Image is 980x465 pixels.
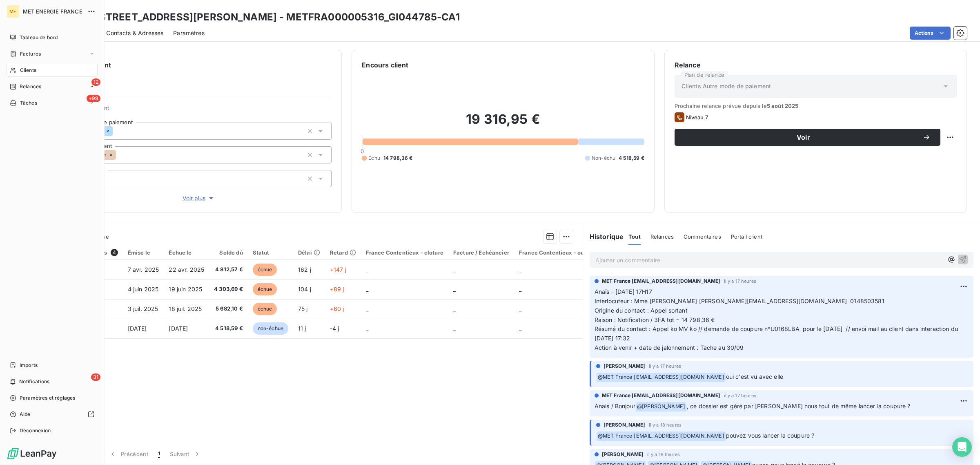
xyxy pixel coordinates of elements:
[366,266,368,273] span: _
[66,194,332,203] button: Voir plus
[111,249,118,256] span: 4
[128,305,158,312] span: 3 juil. 2025
[602,451,644,458] span: [PERSON_NAME]
[128,286,159,293] span: 4 juin 2025
[675,103,957,109] span: Prochaine relance prévue depuis le
[214,266,243,274] span: 4 812,57 €
[7,408,98,421] a: Aide
[604,421,646,429] span: [PERSON_NAME]
[650,233,674,240] span: Relances
[597,373,726,382] span: @ MET France [EMAIL_ADDRESS][DOMAIN_NAME]
[592,154,615,162] span: Non-échu
[453,305,456,312] span: _
[20,83,41,90] span: Relances
[767,103,799,109] span: 5 août 2025
[128,266,159,273] span: 7 avr. 2025
[298,249,320,256] div: Délai
[726,432,815,439] span: pouvez vous lancer la coupure ?
[595,297,884,304] span: Interlocuteur : Mme [PERSON_NAME] [PERSON_NAME][EMAIL_ADDRESS][DOMAIN_NAME] 0148503581
[19,378,49,385] span: Notifications
[104,445,153,463] button: Précédent
[595,288,652,295] span: Anaïs - [DATE] 17H17
[647,452,680,457] span: il y a 18 heures
[91,373,100,381] span: 31
[169,286,202,293] span: 19 juin 2025
[366,286,368,293] span: _
[298,305,308,312] span: 75 j
[20,34,58,41] span: Tableau de bord
[253,283,277,295] span: échue
[453,325,456,332] span: _
[724,279,756,284] span: il y a 17 heures
[253,322,288,335] span: non-échue
[253,264,277,276] span: échue
[726,373,783,380] span: oui c'est vu avec elle
[952,437,972,457] div: Open Intercom Messenger
[682,82,771,90] span: Clients Autre mode de paiement
[20,411,31,418] span: Aide
[361,148,364,154] span: 0
[602,392,721,399] span: MET France [EMAIL_ADDRESS][DOMAIN_NAME]
[298,325,306,332] span: 11 j
[20,99,37,107] span: Tâches
[649,364,681,369] span: il y a 17 heures
[619,154,644,162] span: 4 518,59 €
[113,127,119,135] input: Ajouter une valeur
[649,423,682,427] span: il y a 18 heures
[595,344,744,351] span: Action à venir + date de jalonnement : Tache au 30/09
[214,249,243,256] div: Solde dû
[602,277,721,285] span: MET France [EMAIL_ADDRESS][DOMAIN_NAME]
[23,8,82,15] span: MET ENERGIE FRANCE
[453,266,456,273] span: _
[253,303,277,315] span: échue
[686,114,708,121] span: Niveau 7
[604,362,646,370] span: [PERSON_NAME]
[253,249,288,256] div: Statut
[453,249,509,256] div: Facture / Echéancier
[214,324,243,333] span: 4 518,59 €
[368,154,380,162] span: Échu
[72,10,460,25] h3: SDC [STREET_ADDRESS][PERSON_NAME] - METFRA000005316_GI044785-CA1
[66,105,332,116] span: Propriétés Client
[519,305,521,312] span: _
[20,427,51,434] span: Déconnexion
[583,232,624,241] h6: Historique
[330,266,346,273] span: +147 j
[636,402,686,411] span: @ [PERSON_NAME]
[675,129,940,146] button: Voir
[330,325,339,332] span: -4 j
[362,111,644,136] h2: 19 316,95 €
[214,305,243,313] span: 5 682,10 €
[519,325,521,332] span: _
[153,445,165,463] button: 1
[169,249,204,256] div: Échue le
[366,305,368,312] span: _
[595,316,715,323] span: Raison : Notification / 3FA tot = 14 798,36 €
[519,266,521,273] span: _
[330,249,356,256] div: Retard
[597,431,726,441] span: @ MET France [EMAIL_ADDRESS][DOMAIN_NAME]
[724,393,756,398] span: il y a 17 heures
[173,29,205,37] span: Paramètres
[7,447,57,460] img: Logo LeanPay
[169,305,202,312] span: 18 juil. 2025
[87,95,100,102] span: +99
[330,305,344,312] span: +60 j
[383,154,413,162] span: 14 798,36 €
[165,445,206,463] button: Suivant
[49,60,332,70] h6: Informations client
[128,325,147,332] span: [DATE]
[169,325,188,332] span: [DATE]
[595,402,635,409] span: Anais / Bonjour
[169,266,204,273] span: 22 avr. 2025
[684,134,922,141] span: Voir
[731,233,762,240] span: Portail client
[453,286,456,293] span: _
[595,325,960,342] span: Résumé du contact : Appel ko MV ko // demande de coupure n°U0168LBA pour le [DATE] // envoi mail ...
[20,67,36,74] span: Clients
[183,194,215,202] span: Voir plus
[675,60,957,70] h6: Relance
[214,285,243,293] span: 4 303,69 €
[366,325,368,332] span: _
[684,233,721,240] span: Commentaires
